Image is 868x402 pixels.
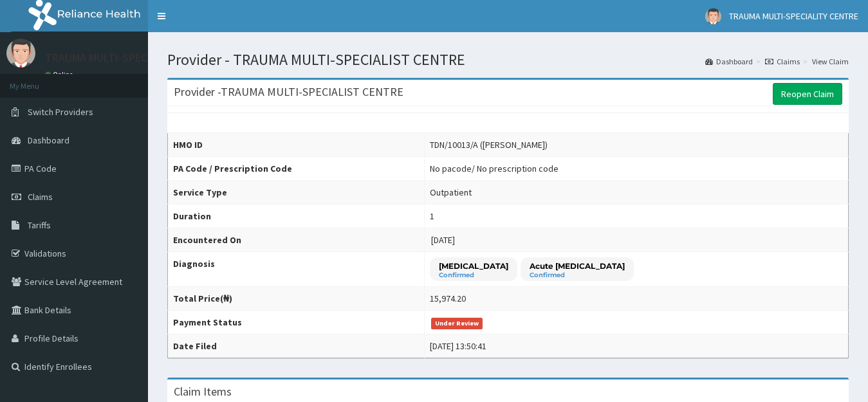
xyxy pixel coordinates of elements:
[167,51,849,68] h1: Provider - TRAUMA MULTI-SPECIALIST CENTRE
[168,311,425,334] th: Payment Status
[168,133,425,157] th: HMO ID
[45,52,221,64] p: TRAUMA MULTI-SPECIALITY CENTRE
[28,191,53,203] span: Claims
[430,138,548,151] div: TDN/10013/A ([PERSON_NAME])
[765,56,800,67] a: Claims
[430,210,434,223] div: 1
[430,340,486,352] div: [DATE] 13:50:41
[439,260,508,271] p: [MEDICAL_DATA]
[168,287,425,311] th: Total Price(₦)
[174,386,232,397] h3: Claim Items
[28,134,69,146] span: Dashboard
[430,162,559,175] div: No pacode / No prescription code
[28,219,51,231] span: Tariffs
[45,70,76,79] a: Online
[430,292,466,305] div: 15,974.20
[729,10,858,22] span: TRAUMA MULTI-SPECIALITY CENTRE
[430,186,472,199] div: Outpatient
[705,56,753,67] a: Dashboard
[812,56,849,67] a: View Claim
[6,39,35,68] img: User Image
[431,234,455,246] span: [DATE]
[174,86,403,98] h3: Provider - TRAUMA MULTI-SPECIALIST CENTRE
[705,8,721,24] img: User Image
[168,157,425,181] th: PA Code / Prescription Code
[431,318,483,329] span: Under Review
[530,260,625,271] p: Acute [MEDICAL_DATA]
[773,83,842,105] a: Reopen Claim
[439,272,508,279] small: Confirmed
[168,252,425,287] th: Diagnosis
[28,106,93,118] span: Switch Providers
[168,205,425,228] th: Duration
[530,272,625,279] small: Confirmed
[168,334,425,358] th: Date Filed
[168,181,425,205] th: Service Type
[168,228,425,252] th: Encountered On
